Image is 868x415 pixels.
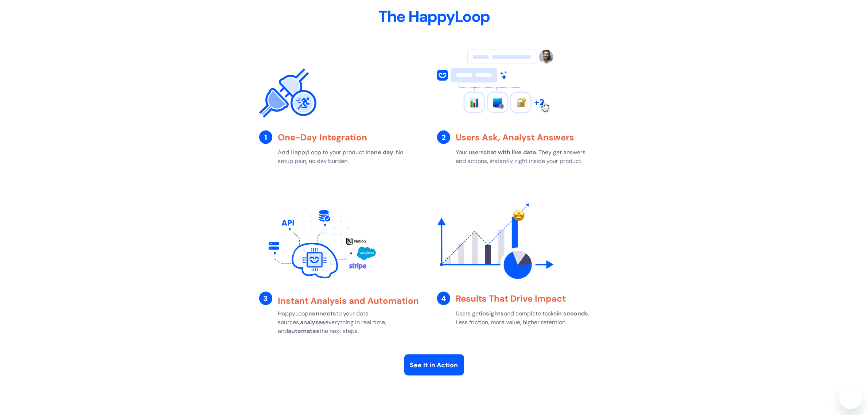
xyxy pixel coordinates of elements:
iframe: Button to launch messaging window [839,386,862,409]
strong: chat with live data [483,148,536,156]
strong: connects [308,310,336,317]
p: Add HappyLoop to your product in . No setup pain, no dev burden. [278,148,418,166]
div: 4 [437,292,451,305]
strong: insights [481,310,504,317]
div: See It in Action [410,360,458,370]
img: The results delivered to the user including charts, tables, answers generated by HappyLoop AI [437,201,554,288]
div: 2 [437,131,451,144]
img: Illustration of a human brain with AI elements, symbolizing the intelligence of HappyLoop AI. [259,201,376,288]
strong: Instant Analysis and Automation [278,295,419,306]
div: 3 [259,292,273,305]
strong: automates [288,327,319,335]
div: 1 [259,131,273,144]
strong: One-Day Integration [278,132,367,143]
strong: one day [370,148,393,156]
p: HappyLoop to your data sources, everything in real time, and the next steps. [278,309,418,336]
p: Your users . They get answers and actions, instantly, right inside your product. [456,148,596,166]
img: Graphic illustrating fast and seamless integration of HappyLoop AI with a SaaS platform. [259,39,317,127]
p: Users get and complete tasks . Less friction, more value, higher retention. [456,309,596,327]
strong: Users Ask, Analyst Answers [456,132,574,143]
a: See It in Action [404,354,464,376]
h2: The HappyLoop [259,7,609,26]
strong: analyzes [300,318,325,326]
strong: Results That Drive Impact [456,293,566,304]
strong: in seconds [557,310,588,317]
img: Conceptual image representing the core features and benefits of HappyLoop AI. [437,39,554,127]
